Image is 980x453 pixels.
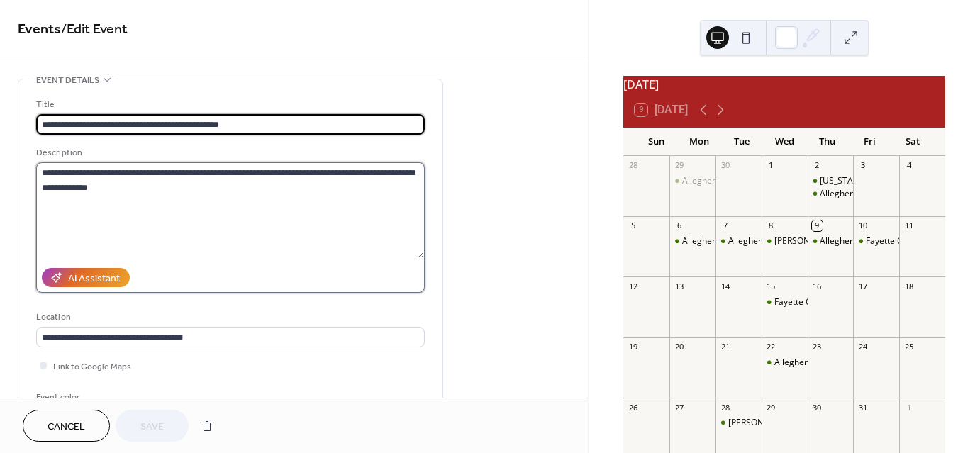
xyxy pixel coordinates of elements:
div: Location [36,310,422,325]
div: [PERSON_NAME] Co. EmployHER Pittsburgh Opportunity Fair [728,417,966,429]
div: 1 [766,160,776,171]
div: Allegheny Co. Mobile Services Event- McKeesport Library [715,235,762,247]
a: Events [18,16,61,43]
div: [DATE] [623,76,945,93]
div: 14 [720,281,730,291]
div: 5 [628,220,638,231]
div: Greene Co. Mobile Services Event- PA CareerLink [762,235,808,247]
div: 20 [674,342,684,352]
span: Link to Google Maps [53,359,131,374]
div: Sun [635,128,677,156]
span: Event details [36,73,99,88]
div: 2 [812,160,823,171]
div: Washington Co. Mobile Services Event- City Mission [808,175,854,187]
div: 22 [766,342,776,352]
div: 31 [857,402,868,413]
button: Cancel [23,410,110,442]
div: 3 [857,160,868,171]
div: 1 [903,402,914,413]
div: Fayette Co. Mobile Services Event- Legacy of Hope [853,235,899,247]
div: Event color [36,390,143,405]
div: 6 [674,220,684,231]
div: 18 [903,281,914,291]
div: 28 [720,402,730,413]
div: Fri [848,128,891,156]
div: Mon [677,128,720,156]
div: Allegheny Co. Mobile Services Event- Rainbow Kitchen [762,357,808,369]
div: Thu [806,128,848,156]
div: 8 [766,220,776,231]
div: 27 [674,402,684,413]
div: 13 [674,281,684,291]
div: Title [36,97,422,112]
div: Allegheny Co. Mobile Services Event: MVI Homestead Job Fair [682,175,923,187]
div: Allegheny Co. Mobile Services Event: MVI Homestead Job Fair [669,175,715,187]
div: 30 [812,402,823,413]
div: Butler Co. EmployHER Pittsburgh Opportunity Fair [715,417,762,429]
div: Allegheny Co. Mobile Services Event- [GEOGRAPHIC_DATA] [728,235,962,247]
div: 17 [857,281,868,291]
div: 4 [903,160,914,171]
div: 25 [903,342,914,352]
div: 11 [903,220,914,231]
div: Fayette Co. Mobile Services Event- Goodworks Life Recovery House [762,296,808,308]
div: 29 [674,160,684,171]
div: Description [36,145,422,160]
div: 26 [628,402,638,413]
span: / Edit Event [61,16,128,43]
button: AI Assistant [42,268,130,287]
div: 30 [720,160,730,171]
div: 29 [766,402,776,413]
div: Wed [763,128,806,156]
div: 15 [766,281,776,291]
div: Sat [891,128,934,156]
div: 21 [720,342,730,352]
span: Cancel [48,420,85,435]
div: 28 [628,160,638,171]
div: 16 [812,281,823,291]
div: AI Assistant [68,272,120,286]
div: 10 [857,220,868,231]
div: 12 [628,281,638,291]
div: Allegheny Co. Mobile Services Event: Melting Pot Ministries [808,235,854,247]
div: 7 [720,220,730,231]
div: 9 [812,220,823,231]
div: Tue [720,128,763,156]
div: 19 [628,342,638,352]
div: Allegheny Co. Mobile Services Event: Highmark Wholecare Connection Center [669,235,715,247]
div: 23 [812,342,823,352]
div: Allegheny Co. Mobile Services Event- Clairton Cares [808,188,854,200]
div: 24 [857,342,868,352]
